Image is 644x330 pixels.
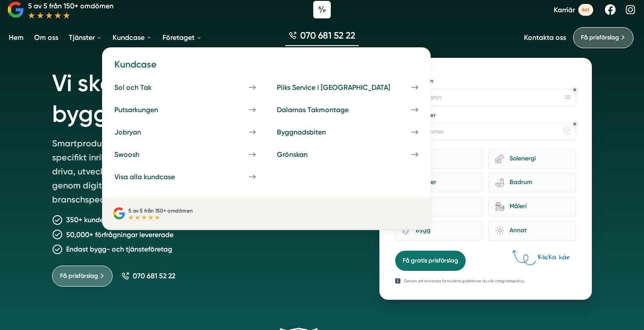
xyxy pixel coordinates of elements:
[133,272,175,280] span: 070 681 52 22
[272,78,424,97] a: Piiks Service i [GEOGRAPHIC_DATA]
[28,0,113,11] p: 5 av 5 från 150+ omdömen
[285,29,359,46] a: 070 681 52 22
[161,26,204,49] a: Företaget
[114,128,162,136] div: Jobryan
[573,88,577,92] div: Obligatoriskt
[114,150,160,159] div: Swoosh
[109,100,261,119] a: Putsarkungen
[109,145,261,164] a: Swoosh
[109,167,261,186] a: Visa alla kundcase
[66,214,150,225] p: 350+ kunder nöjda kunder
[60,271,98,281] span: Få prisförslag
[272,123,424,142] a: Byggnadsbiten
[114,83,173,92] div: Sol och Tak
[404,278,524,284] p: Genom att använda formuläret godkänner du vår integritetspolicy.
[578,4,593,16] span: 4st
[109,78,261,97] a: Sol och Tak
[32,26,60,49] a: Om oss
[128,206,192,215] p: 5 av 5 från 150+ omdömen
[277,106,370,114] div: Dalarnas Takmontage
[573,122,577,126] div: Obligatoriskt
[66,229,173,240] p: 50,000+ förfrågningar levererade
[524,33,566,42] a: Kontakta oss
[395,123,576,140] input: Telefonnummer
[581,33,619,43] span: Få prisförslag
[554,6,575,14] span: Karriär
[114,173,196,181] div: Visa alla kundcase
[395,251,466,271] button: Få gratis prisförslag
[395,111,576,121] label: Telefonnummer
[109,58,424,78] h4: Kundcase
[272,100,424,119] a: Dalarnas Takmontage
[111,26,154,49] a: Kundcase
[395,77,576,87] label: Företagsnamn
[121,272,175,280] a: 070 681 52 22
[66,244,172,255] p: Endast bygg- och tjänsteföretag
[52,136,304,210] p: Smartproduktion är ett entreprenörsdrivet bolag som är specifikt inriktade mot att hjälpa bygg- o...
[573,27,633,48] a: Få prisförslag
[300,29,355,42] span: 070 681 52 22
[554,4,593,16] a: Karriär 4st
[114,106,179,114] div: Putsarkungen
[52,58,358,136] h1: Vi skapar tillväxt för bygg- och tjänsteföretag
[395,89,576,106] input: Företagsnamn
[277,128,347,136] div: Byggnadsbiten
[67,26,104,49] a: Tjänster
[7,26,25,49] a: Hem
[52,266,113,287] a: Få prisförslag
[272,145,424,164] a: Grönskan
[109,123,261,142] a: Jobryan
[277,83,411,92] div: Piiks Service i [GEOGRAPHIC_DATA]
[277,150,329,159] div: Grönskan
